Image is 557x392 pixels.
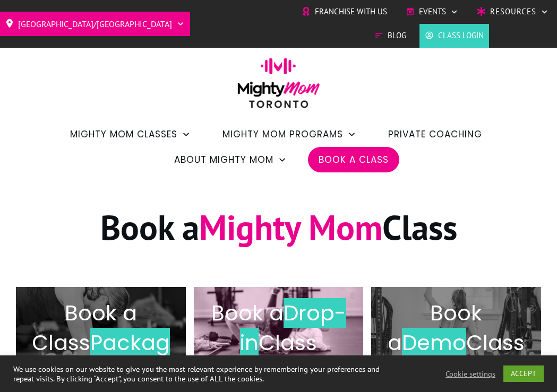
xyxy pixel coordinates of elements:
a: Mighty Mom Programs [222,125,356,143]
a: Book a Class [319,151,389,169]
span: Franchise with Us [315,4,387,20]
a: Events [406,4,458,20]
a: Class Login [425,28,484,43]
a: Blog [374,28,406,43]
span: Mighty Mom [199,205,382,249]
span: Class Login [438,28,484,43]
div: We use cookies on our website to give you the most relevant experience by remembering your prefer... [13,364,384,384]
a: Resources [477,4,549,20]
span: Demo [402,328,466,358]
span: Resources [490,4,536,20]
h2: Book a Class [205,298,353,358]
span: Book a [388,298,482,358]
span: Mighty Mom Programs [222,125,343,143]
span: Book a Class [32,298,137,358]
span: Package [90,328,170,387]
img: mightymom-logo-toronto [232,58,325,116]
span: Mighty Mom Classes [70,125,177,143]
a: ACCEPT [503,365,544,382]
a: About Mighty Mom [174,151,287,169]
a: Cookie settings [445,369,495,379]
span: Events [419,4,446,20]
a: Mighty Mom Classes [70,125,191,143]
a: Private Coaching [388,125,482,143]
a: [GEOGRAPHIC_DATA]/[GEOGRAPHIC_DATA] [5,15,185,32]
h1: Book a Class [16,205,541,263]
span: Class [466,328,525,358]
span: [GEOGRAPHIC_DATA]/[GEOGRAPHIC_DATA] [18,15,172,32]
span: Blog [388,28,406,43]
span: Drop-in [240,298,346,358]
span: About Mighty Mom [174,151,273,169]
a: Franchise with Us [302,4,387,20]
